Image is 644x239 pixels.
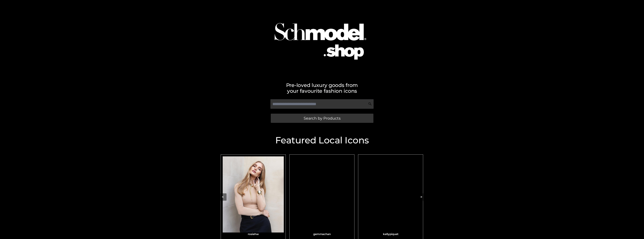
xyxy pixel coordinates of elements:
a: Search by Products [271,114,373,123]
img: Search Icon [368,102,372,106]
h3: kellypiquet [360,233,421,236]
h2: Pre-loved luxury goods from your favourite fashion icons [219,82,425,94]
button: > [418,193,425,201]
h3: gemmachan [291,233,352,236]
img: kellypiquet [360,156,421,233]
h3: rosiehw [223,233,284,236]
h2: Featured Local Icons​ [219,136,425,145]
img: gemmachan [291,156,352,233]
img: rosiehw [223,156,284,233]
button: < [219,193,226,201]
span: Search by Products [304,116,341,120]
